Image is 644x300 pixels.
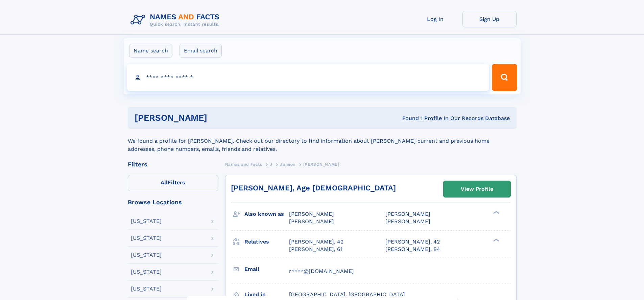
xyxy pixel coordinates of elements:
[131,252,162,258] div: [US_STATE]
[289,238,343,246] a: [PERSON_NAME], 42
[289,211,334,217] span: [PERSON_NAME]
[129,44,172,58] label: Name search
[128,175,218,191] label: Filters
[385,246,440,253] a: [PERSON_NAME], 84
[280,162,295,167] span: Jamion
[131,286,162,292] div: [US_STATE]
[128,199,218,205] div: Browse Locations
[131,218,162,224] div: [US_STATE]
[385,211,430,217] span: [PERSON_NAME]
[289,218,334,225] span: [PERSON_NAME]
[492,210,500,215] div: ❯
[231,184,396,192] a: [PERSON_NAME], Age [DEMOGRAPHIC_DATA]
[289,291,405,298] span: [GEOGRAPHIC_DATA], [GEOGRAPHIC_DATA]
[461,181,493,197] div: View Profile
[385,218,430,225] span: [PERSON_NAME]
[492,64,517,91] button: Search Button
[305,115,510,122] div: Found 1 Profile In Our Records Database
[385,238,440,246] a: [PERSON_NAME], 42
[128,11,225,29] img: Logo Names and Facts
[492,238,500,242] div: ❯
[180,44,222,58] label: Email search
[161,179,168,186] span: All
[303,162,339,167] span: [PERSON_NAME]
[244,236,289,248] h3: Relatives
[135,114,305,122] h1: [PERSON_NAME]
[128,129,517,153] div: We found a profile for [PERSON_NAME]. Check out our directory to find information about [PERSON_N...
[270,160,272,168] a: J
[244,208,289,220] h3: Also known as
[408,11,462,27] a: Log In
[270,162,272,167] span: J
[128,161,218,167] div: Filters
[280,160,295,168] a: Jamion
[244,263,289,275] h3: Email
[444,181,510,197] a: View Profile
[289,246,342,253] a: [PERSON_NAME], 61
[131,269,162,275] div: [US_STATE]
[131,235,162,241] div: [US_STATE]
[462,11,517,27] a: Sign Up
[127,64,489,91] input: search input
[225,160,262,168] a: Names and Facts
